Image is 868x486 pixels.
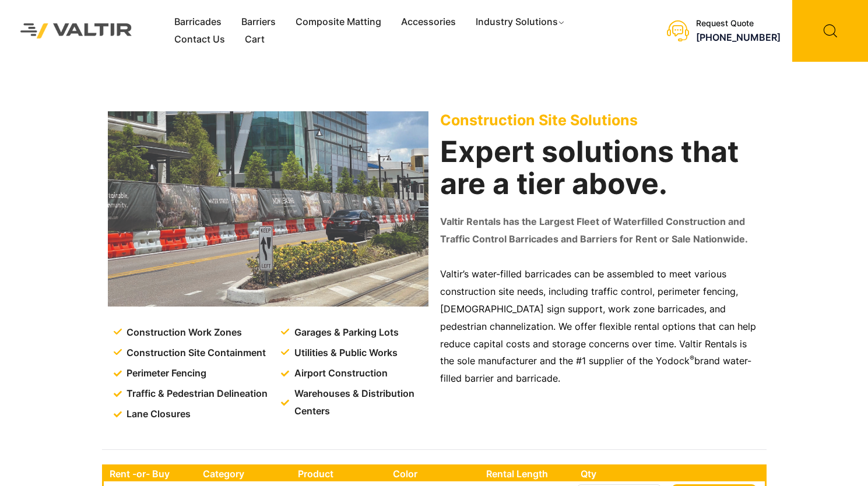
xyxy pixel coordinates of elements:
[124,406,191,423] span: Lane Closures
[440,136,761,200] h2: Expert solutions that are a tier above.
[466,13,576,31] a: Industry Solutions
[104,466,197,481] th: Rent -or- Buy
[124,365,206,382] span: Perimeter Fencing
[292,466,387,481] th: Product
[391,13,466,31] a: Accessories
[164,31,235,48] a: Contact Us
[690,354,694,362] sup: ®
[164,13,231,31] a: Barricades
[696,19,781,29] div: Request Quote
[124,344,266,362] span: Construction Site Containment
[291,385,431,420] span: Warehouses & Distribution Centers
[124,385,268,403] span: Traffic & Pedestrian Delineation
[291,365,388,382] span: Airport Construction
[387,466,481,481] th: Color
[291,324,399,341] span: Garages & Parking Lots
[440,111,761,129] p: Construction Site Solutions
[235,31,275,48] a: Cart
[575,466,667,481] th: Qty
[197,466,293,481] th: Category
[291,344,398,362] span: Utilities & Public Works
[124,324,242,341] span: Construction Work Zones
[440,213,761,248] p: Valtir Rentals has the Largest Fleet of Waterfilled Construction and Traffic Control Barricades a...
[696,31,781,43] a: [PHONE_NUMBER]
[440,266,761,388] p: Valtir’s water-filled barricades can be assembled to meet various construction site needs, includ...
[231,13,286,31] a: Barriers
[286,13,391,31] a: Composite Matting
[480,466,575,481] th: Rental Length
[9,12,144,50] img: Valtir Rentals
